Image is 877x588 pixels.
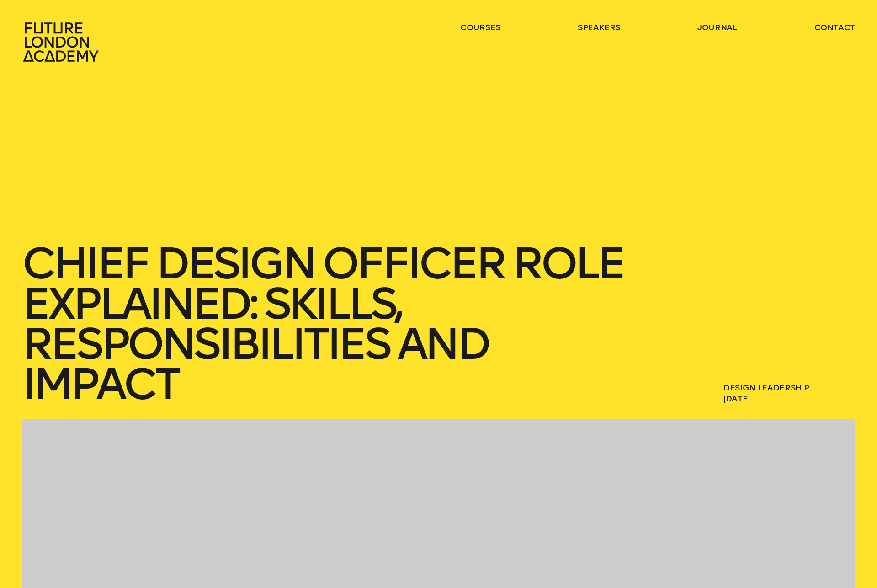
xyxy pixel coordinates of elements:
a: courses [460,22,500,33]
a: speakers [578,22,620,33]
h1: Chief Design Officer Role Explained: Skills, Responsibilities and Impact [22,243,636,404]
span: [DATE] [723,393,855,404]
a: journal [697,22,737,33]
a: Design Leadership [723,383,809,393]
a: contact [814,22,856,33]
